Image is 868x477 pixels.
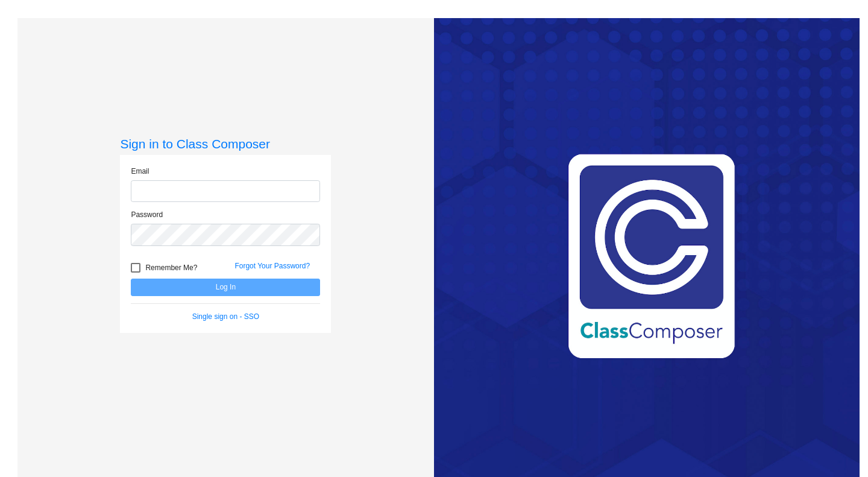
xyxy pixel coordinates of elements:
a: Single sign on - SSO [192,312,259,321]
h3: Sign in to Class Composer [120,136,331,151]
label: Email [131,166,149,177]
button: Log In [131,279,320,296]
span: Remember Me? [145,261,197,275]
label: Password [131,209,163,220]
a: Forgot Your Password? [234,262,310,270]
